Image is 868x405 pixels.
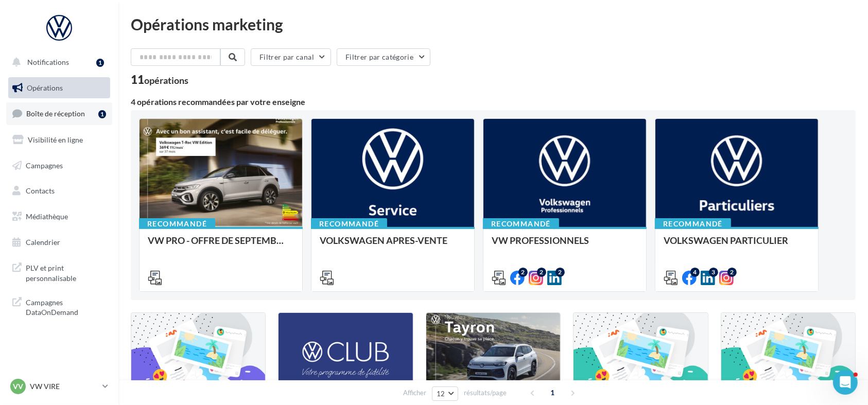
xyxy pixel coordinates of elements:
div: Recommandé [483,218,559,230]
button: Filtrer par catégorie [337,48,430,66]
div: VOLKSWAGEN APRES-VENTE [320,235,466,256]
button: 12 [432,386,458,401]
span: Afficher [403,388,426,398]
span: VV [13,381,23,392]
div: 2 [727,268,737,277]
div: 2 [537,268,546,277]
span: Visibilité en ligne [28,135,83,144]
span: Calendrier [26,238,60,246]
div: VW PRO - OFFRE DE SEPTEMBRE 25 [148,235,294,256]
div: Recommandé [139,218,215,230]
a: Calendrier [6,232,112,253]
span: Notifications [27,58,69,66]
span: Opérations [27,83,63,92]
div: 4 opérations recommandées par votre enseigne [131,98,856,106]
a: Campagnes [6,155,112,177]
div: 3 [709,268,718,277]
div: 11 [131,74,188,85]
div: VW PROFESSIONNELS [492,235,638,256]
button: Filtrer par canal [251,48,331,66]
a: Campagnes DataOnDemand [6,291,112,322]
span: résultats/page [464,388,507,398]
a: Opérations [6,77,112,99]
span: Médiathèque [26,212,68,221]
a: Visibilité en ligne [6,129,112,151]
span: Boîte de réception [26,109,85,118]
span: 12 [437,390,445,398]
span: Contacts [26,186,55,195]
div: Opérations marketing [131,16,856,32]
a: Contacts [6,180,112,202]
span: PLV et print personnalisable [26,261,106,283]
div: 1 [96,59,104,67]
div: Recommandé [655,218,731,230]
p: VW VIRE [30,381,98,392]
div: 4 [690,268,700,277]
div: Recommandé [311,218,387,230]
span: Campagnes DataOnDemand [26,295,106,318]
a: Médiathèque [6,206,112,227]
a: VV VW VIRE [8,377,110,396]
button: Notifications 1 [6,51,108,73]
div: 1 [98,110,106,118]
span: Campagnes [26,161,63,169]
span: 1 [545,384,561,401]
iframe: Intercom live chat [833,370,858,395]
div: VOLKSWAGEN PARTICULIER [664,235,810,256]
a: Boîte de réception1 [6,102,112,125]
a: PLV et print personnalisable [6,257,112,287]
div: 2 [555,268,565,277]
div: opérations [144,76,188,85]
div: 2 [518,268,528,277]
